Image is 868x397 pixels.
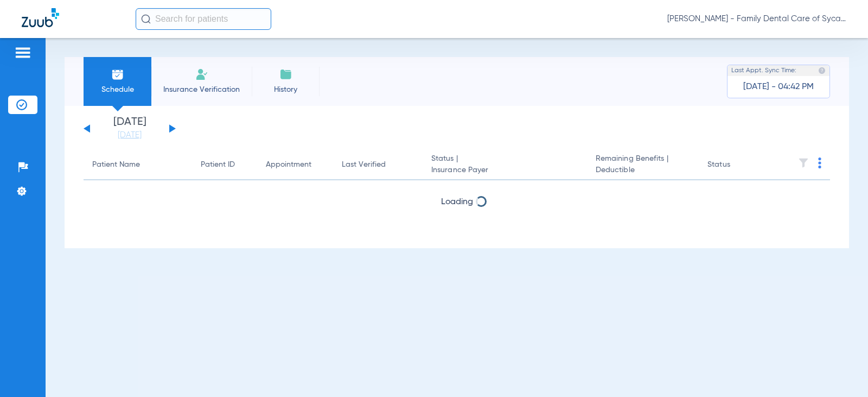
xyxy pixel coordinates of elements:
th: Status | [423,150,587,180]
input: Search for patients [136,8,271,30]
span: [PERSON_NAME] - Family Dental Care of Sycamore [667,14,846,24]
div: Patient ID [201,159,235,171]
span: Loading [441,198,473,206]
div: Patient Name [92,159,183,171]
img: group-dot-blue.svg [818,157,821,168]
div: Appointment [266,159,311,171]
img: History [279,68,292,81]
li: [DATE] [97,117,162,141]
div: Patient ID [201,159,248,171]
span: Deductible [596,165,690,176]
img: filter.svg [798,157,809,168]
span: [DATE] - 04:42 PM [743,81,814,92]
span: Insurance Payer [431,165,578,176]
div: Last Verified [342,159,414,171]
img: hamburger-icon [14,46,31,59]
span: Insurance Verification [159,84,244,95]
span: Last Appt. Sync Time: [731,65,796,76]
img: Search Icon [141,14,151,24]
th: Status [699,150,772,180]
a: [DATE] [97,130,162,141]
div: Patient Name [92,159,140,171]
div: Appointment [266,159,324,171]
th: Remaining Benefits | [587,150,699,180]
img: Zuub Logo [22,8,59,27]
img: last sync help info [818,67,826,74]
span: History [260,84,311,95]
img: Schedule [111,68,124,81]
span: Schedule [92,84,143,95]
img: Manual Insurance Verification [195,68,208,81]
div: Last Verified [342,159,386,171]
